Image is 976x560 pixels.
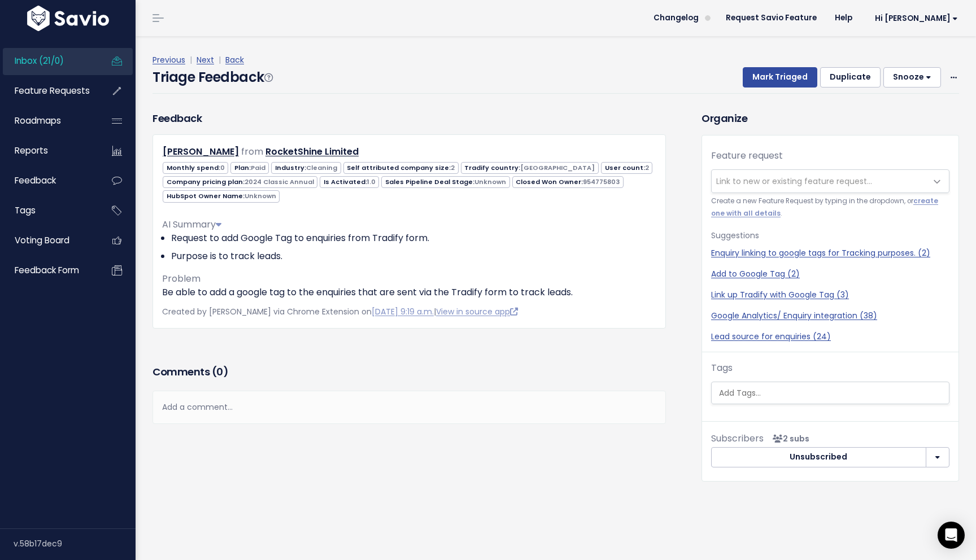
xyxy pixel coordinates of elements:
span: 0 [216,365,223,379]
h3: Organize [701,111,959,126]
span: Created by [PERSON_NAME] via Chrome Extension on | [162,306,518,317]
a: Previous [152,54,185,65]
span: 2024 Classic Annual [245,177,314,186]
a: Reports [3,138,94,164]
label: Feature request [711,149,783,163]
a: Feedback form [3,257,94,283]
p: Suggestions [711,229,949,243]
span: User count: [601,162,652,174]
span: | [216,54,223,65]
span: Inbox (21/0) [15,55,64,67]
span: Tradify country: [461,162,599,174]
a: Enquiry linking to google tags for Tracking purposes. (2) [711,247,949,259]
label: Tags [711,361,733,375]
span: Feature Requests [15,85,90,97]
span: Unknown [474,177,506,186]
a: Hi [PERSON_NAME] [861,10,967,27]
a: Feature Requests [3,78,94,104]
span: Paid [251,163,265,172]
span: <p><strong>Subscribers</strong><br><br> - Carolina Salcedo Claramunt<br> - Albert Ly<br> </p> [768,433,809,444]
a: Roadmaps [3,108,94,134]
h3: Comments ( ) [152,364,666,380]
span: Link to new or existing feature request... [716,176,872,187]
span: 1.0 [367,177,376,186]
a: Help [826,10,861,27]
h3: Feedback [152,111,202,126]
a: [DATE] 9:19 a.m. [372,306,434,317]
li: Request to add Google Tag to enquiries from Tradify form. [171,231,656,245]
div: Add a comment... [152,391,666,424]
button: Duplicate [820,67,881,88]
span: HubSpot Owner Name: [163,190,280,202]
a: Link up Tradify with Google Tag (3) [711,289,949,301]
a: Feedback [3,168,94,194]
span: Self attributed company size: [343,162,459,174]
span: 2 [451,163,455,172]
span: Problem [162,272,201,285]
span: Roadmaps [15,115,61,126]
span: Sales Pipeline Deal Stage: [381,176,509,188]
span: Feedback [15,174,56,186]
span: Is Activated: [320,176,379,188]
span: Closed Won Owner: [512,176,624,188]
button: Snooze [883,67,941,88]
span: 2 [645,163,649,172]
li: Purpose is to track leads. [171,250,656,263]
button: Unsubscribed [711,447,926,467]
a: Inbox (21/0) [3,48,94,74]
a: RocketShine Limited [265,145,359,158]
span: Plan: [230,162,269,174]
div: Open Intercom Messenger [938,522,965,549]
button: Mark Triaged [743,67,817,88]
span: 954775803 [583,177,620,186]
a: Back [225,54,244,65]
a: Tags [3,198,94,224]
a: View in source app [436,306,518,317]
span: Changelog [653,14,699,22]
a: Google Analytics/ Enquiry integration (38) [711,310,949,322]
span: Feedback form [15,264,79,276]
input: Add Tags... [714,387,952,399]
span: | [188,54,194,65]
a: create one with all details [711,196,938,217]
span: Unknown [245,191,276,200]
span: Voting Board [15,234,69,246]
span: [GEOGRAPHIC_DATA] [520,163,595,172]
a: Request Savio Feature [717,10,826,27]
a: Add to Google Tag (2) [711,268,949,280]
a: Voting Board [3,228,94,253]
span: Reports [15,145,48,156]
span: Monthly spend: [163,162,228,174]
span: from [241,145,263,158]
h4: Triage Feedback [152,67,272,88]
span: 0 [220,163,225,172]
span: Industry: [271,162,341,174]
span: Cleaning [306,163,337,172]
a: [PERSON_NAME] [163,145,239,158]
span: AI Summary [162,218,221,231]
span: Tags [15,204,36,216]
span: Subscribers [711,432,764,445]
a: Lead source for enquiries (24) [711,331,949,343]
span: Hi [PERSON_NAME] [875,14,958,23]
img: logo-white.9d6f32f41409.svg [24,6,112,31]
p: Be able to add a google tag to the enquiries that are sent via the Tradify form to track leads. [162,286,656,299]
a: Next [197,54,214,65]
div: v.58b17dec9 [14,529,136,558]
small: Create a new Feature Request by typing in the dropdown, or . [711,195,949,220]
span: Company pricing plan: [163,176,317,188]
